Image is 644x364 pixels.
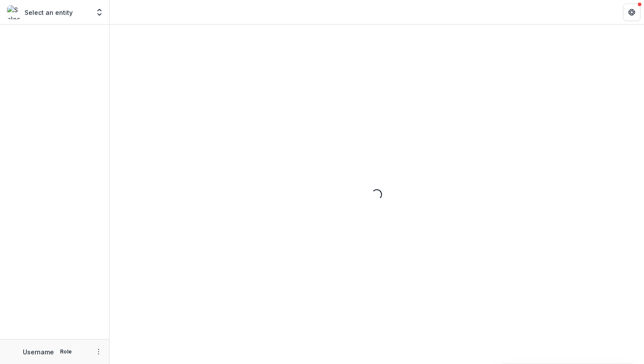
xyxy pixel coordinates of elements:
[93,4,106,21] button: Open entity switcher
[23,347,54,357] p: Username
[623,4,640,21] button: Get Help
[57,348,74,356] p: Role
[7,5,21,19] img: Select an entity
[25,8,73,17] p: Select an entity
[93,346,104,357] button: More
